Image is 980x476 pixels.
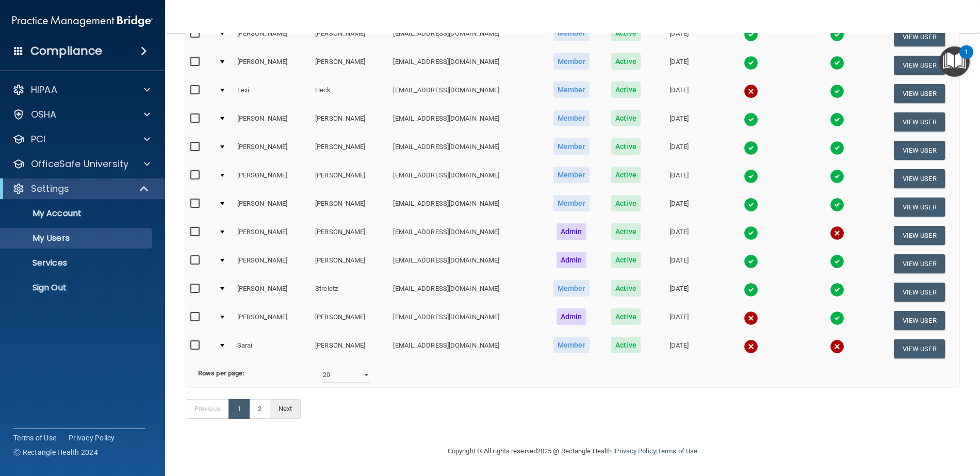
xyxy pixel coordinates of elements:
td: [PERSON_NAME] [311,221,389,250]
img: PMB logo [12,11,153,31]
td: [EMAIL_ADDRESS][DOMAIN_NAME] [389,79,542,108]
span: Member [553,25,590,41]
td: [PERSON_NAME] [311,306,389,335]
td: [EMAIL_ADDRESS][DOMAIN_NAME] [389,165,542,193]
td: [DATE] [651,278,708,306]
button: View User [894,141,945,160]
img: tick.e7d51cea.svg [830,56,844,70]
td: [PERSON_NAME] [311,335,389,363]
td: [PERSON_NAME] [311,193,389,221]
img: tick.e7d51cea.svg [744,226,758,240]
span: Ⓒ Rectangle Health 2024 [13,447,98,457]
a: 1 [228,399,250,419]
p: PCI [31,133,45,145]
p: Sign Out [7,283,148,293]
span: Active [611,167,641,183]
td: [EMAIL_ADDRESS][DOMAIN_NAME] [389,108,542,136]
td: [PERSON_NAME] [233,51,311,79]
button: View User [894,339,945,358]
img: cross.ca9f0e7f.svg [744,311,758,325]
img: cross.ca9f0e7f.svg [744,84,758,99]
td: [DATE] [651,221,708,250]
button: Open Resource Center, 1 new notification [939,46,970,77]
span: Active [611,25,641,41]
td: Lexi [233,79,311,108]
img: tick.e7d51cea.svg [744,27,758,42]
button: View User [894,254,945,273]
a: Previous [186,399,229,419]
p: My Account [7,208,148,219]
td: [EMAIL_ADDRESS][DOMAIN_NAME] [389,193,542,221]
div: 1 [965,52,968,65]
button: View User [894,84,945,103]
span: Active [611,337,641,353]
td: [PERSON_NAME] [233,278,311,306]
td: [PERSON_NAME] [311,165,389,193]
td: [PERSON_NAME] [233,108,311,136]
span: Active [611,252,641,268]
a: PCI [12,133,150,145]
button: View User [894,198,945,217]
img: tick.e7d51cea.svg [830,198,844,212]
img: tick.e7d51cea.svg [830,283,844,297]
td: [PERSON_NAME] [233,250,311,278]
span: Member [553,337,590,353]
td: [DATE] [651,335,708,363]
button: View User [894,226,945,245]
img: tick.e7d51cea.svg [744,112,758,127]
p: Services [7,258,148,268]
td: [EMAIL_ADDRESS][DOMAIN_NAME] [389,250,542,278]
img: tick.e7d51cea.svg [830,141,844,155]
a: Terms of Use [13,433,56,443]
td: [DATE] [651,79,708,108]
span: Active [611,308,641,325]
td: [PERSON_NAME] [311,250,389,278]
div: Copyright © All rights reserved 2025 @ Rectangle Health | | [384,435,761,468]
a: 2 [249,399,270,419]
img: tick.e7d51cea.svg [830,169,844,184]
td: [PERSON_NAME] [233,23,311,51]
span: Active [611,223,641,240]
td: [EMAIL_ADDRESS][DOMAIN_NAME] [389,335,542,363]
td: [PERSON_NAME] [311,136,389,165]
img: tick.e7d51cea.svg [744,283,758,297]
img: tick.e7d51cea.svg [744,56,758,70]
a: HIPAA [12,84,150,96]
td: Streletz [311,278,389,306]
span: Admin [557,223,586,240]
img: tick.e7d51cea.svg [830,27,844,42]
td: [DATE] [651,23,708,51]
button: View User [894,311,945,330]
td: [DATE] [651,193,708,221]
span: Active [611,280,641,297]
span: Active [611,81,641,98]
td: [PERSON_NAME] [233,165,311,193]
b: Rows per page: [198,369,244,377]
td: [DATE] [651,306,708,335]
td: [DATE] [651,165,708,193]
span: Member [553,53,590,70]
p: Settings [31,183,69,195]
span: Member [553,195,590,211]
td: [DATE] [651,108,708,136]
td: [PERSON_NAME] [233,136,311,165]
img: cross.ca9f0e7f.svg [830,339,844,354]
button: View User [894,112,945,132]
a: Privacy Policy [615,447,656,455]
span: Active [611,53,641,70]
span: Active [611,138,641,155]
td: [PERSON_NAME] [311,51,389,79]
p: OfficeSafe University [31,158,128,170]
td: [EMAIL_ADDRESS][DOMAIN_NAME] [389,306,542,335]
img: cross.ca9f0e7f.svg [744,339,758,354]
td: [PERSON_NAME] [233,221,311,250]
button: View User [894,27,945,46]
a: Next [270,399,301,419]
span: Member [553,81,590,98]
td: [EMAIL_ADDRESS][DOMAIN_NAME] [389,278,542,306]
p: OSHA [31,108,57,121]
td: [DATE] [651,136,708,165]
span: Admin [557,308,586,325]
td: [PERSON_NAME] [311,108,389,136]
p: My Users [7,233,148,243]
